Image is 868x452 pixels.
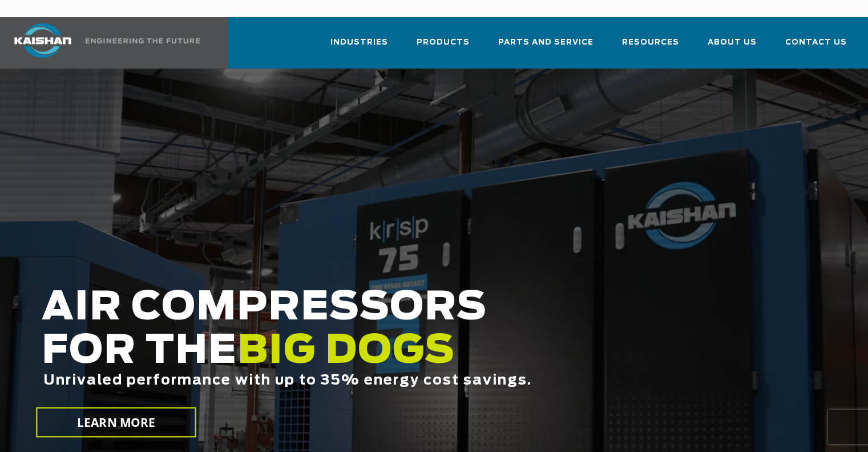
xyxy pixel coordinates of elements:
[330,36,388,49] span: Industries
[237,332,455,371] span: BIG DOGS
[622,27,679,66] a: Resources
[785,36,847,49] span: Contact Us
[43,374,532,387] span: Unrivaled performance with up to 35% energy cost savings.
[708,36,757,49] span: About Us
[622,36,679,49] span: Resources
[498,27,594,66] a: Parts and Service
[42,286,693,424] h2: AIR COMPRESSORS FOR THE
[417,27,470,66] a: Products
[77,414,156,431] span: LEARN MORE
[785,27,847,66] a: Contact Us
[417,36,470,49] span: Products
[36,407,196,438] a: LEARN MORE
[330,27,388,66] a: Industries
[708,27,757,66] a: About Us
[86,38,200,43] img: Engineering the future
[498,36,594,49] span: Parts and Service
